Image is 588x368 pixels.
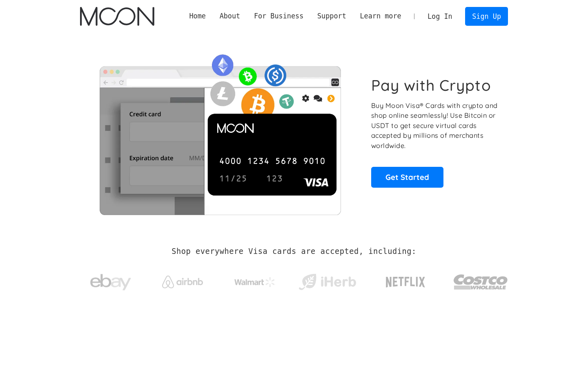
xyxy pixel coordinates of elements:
div: For Business [247,11,310,21]
div: Learn more [353,11,408,21]
div: Learn more [360,11,401,21]
a: Get Started [371,167,443,187]
div: For Business [254,11,303,21]
a: ebay [80,261,141,299]
a: Walmart [225,269,285,291]
img: Costco [453,267,508,297]
a: home [80,7,154,26]
img: Moon Cards let you spend your crypto anywhere Visa is accepted. [80,49,360,215]
a: iHerb [297,263,358,297]
img: ebay [90,269,131,295]
a: Sign Up [465,7,508,25]
img: Airbnb [162,276,203,288]
p: Buy Moon Visa® Cards with crypto and shop online seamlessly! Use Bitcoin or USDT to get secure vi... [371,101,499,151]
div: About [220,11,241,21]
img: Netflix [385,272,426,292]
div: Support [317,11,346,21]
div: Support [310,11,353,21]
div: About [213,11,247,21]
h1: Pay with Crypto [371,76,491,94]
h2: Shop everywhere Visa cards are accepted, including: [171,247,416,256]
a: Airbnb [152,267,213,292]
a: Home [183,11,213,21]
a: Costco [453,258,508,301]
img: Walmart [234,277,275,287]
img: iHerb [297,272,358,293]
a: Log In [421,7,459,25]
img: Moon Logo [80,7,154,26]
a: Netflix [369,264,442,296]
